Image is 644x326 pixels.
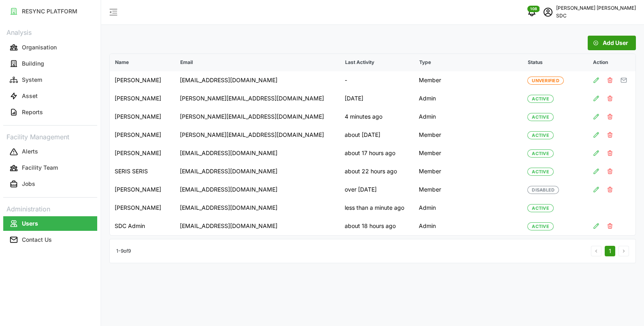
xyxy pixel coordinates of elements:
[115,167,170,175] p: SERIS SERIS
[3,88,97,104] a: Asset
[414,54,522,71] p: Type
[3,55,97,72] a: Building
[3,232,97,248] a: Contact Us
[3,72,97,88] a: System
[530,6,537,12] span: 108
[3,202,97,214] p: Administration
[532,132,549,139] span: Active
[3,89,97,103] button: Asset
[605,246,615,256] button: 1
[3,104,97,120] a: Reports
[345,204,409,212] p: less than a minute ago
[22,147,38,156] p: Alerts
[3,105,97,119] button: Reports
[3,232,97,247] button: Contact Us
[345,113,409,121] p: 4 minutes ago
[532,77,559,84] span: Unverified
[419,149,518,157] p: Member
[3,145,97,159] button: Alerts
[3,160,97,176] a: Facility Team
[532,113,549,121] span: Active
[22,43,57,51] p: Organisation
[115,204,170,212] p: [PERSON_NAME]
[523,54,587,71] p: Status
[22,7,77,15] p: RESYNC PLATFORM
[620,77,627,84] button: Resend activation email
[3,215,97,232] a: Users
[345,131,409,139] p: about [DATE]
[22,108,43,116] p: Reports
[115,149,170,157] p: [PERSON_NAME]
[556,4,636,12] p: [PERSON_NAME] [PERSON_NAME]
[3,177,97,192] button: Jobs
[115,113,170,121] p: [PERSON_NAME]
[22,76,42,84] p: System
[419,185,518,194] p: Member
[110,54,175,71] p: Name
[3,144,97,160] a: Alerts
[3,176,97,192] a: Jobs
[3,40,97,55] button: Organisation
[3,4,97,19] button: RESYNC PLATFORM
[3,3,97,19] a: RESYNC PLATFORM
[532,205,549,212] span: Active
[22,180,35,188] p: Jobs
[345,167,409,175] p: about 22 hours ago
[3,72,97,87] button: System
[180,113,335,121] p: [PERSON_NAME][EMAIL_ADDRESS][DOMAIN_NAME]
[340,54,414,71] p: Last Activity
[180,185,335,194] p: [EMAIL_ADDRESS][DOMAIN_NAME]
[22,164,58,172] p: Facility Team
[419,113,518,121] p: Admin
[180,131,335,139] p: [PERSON_NAME][EMAIL_ADDRESS][DOMAIN_NAME]
[588,54,635,71] p: Action
[419,76,518,84] p: Member
[22,92,38,100] p: Asset
[22,60,44,68] p: Building
[22,236,52,244] p: Contact Us
[3,216,97,231] button: Users
[115,76,170,84] p: [PERSON_NAME]
[175,54,339,71] p: Email
[3,26,97,38] p: Analysis
[3,161,97,175] button: Facility Team
[115,222,170,230] p: SDC Admin
[419,204,518,212] p: Admin
[115,131,170,139] p: [PERSON_NAME]
[345,76,409,84] p: -
[419,167,518,175] p: Member
[180,149,335,157] p: [EMAIL_ADDRESS][DOMAIN_NAME]
[116,247,131,255] p: 1 - 9 of 9
[180,94,335,102] p: [PERSON_NAME][EMAIL_ADDRESS][DOMAIN_NAME]
[524,4,540,20] button: notifications
[3,56,97,71] button: Building
[419,94,518,102] p: Admin
[180,222,335,230] p: [EMAIL_ADDRESS][DOMAIN_NAME]
[180,204,335,212] p: [EMAIL_ADDRESS][DOMAIN_NAME]
[556,12,636,20] p: SDC
[603,36,628,50] span: Add User
[419,222,518,230] p: Admin
[180,167,335,175] p: [EMAIL_ADDRESS][DOMAIN_NAME]
[345,185,409,194] p: over [DATE]
[588,36,636,50] button: Add User
[345,149,409,157] p: about 17 hours ago
[532,168,549,175] span: Active
[532,186,554,194] span: Disabled
[115,185,170,194] p: [PERSON_NAME]
[22,219,38,228] p: Users
[419,131,518,139] p: Member
[3,39,97,55] a: Organisation
[345,94,409,102] p: [DATE]
[345,222,409,230] p: about 18 hours ago
[532,223,549,230] span: Active
[115,94,170,102] p: [PERSON_NAME]
[532,150,549,157] span: Active
[532,95,549,102] span: Active
[540,4,556,20] button: schedule
[3,130,97,142] p: Facility Management
[180,76,335,84] p: [EMAIL_ADDRESS][DOMAIN_NAME]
